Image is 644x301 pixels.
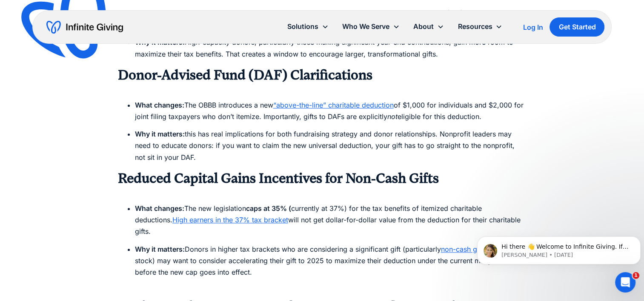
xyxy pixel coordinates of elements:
strong: Why it matters: [135,130,185,138]
a: Log In [523,22,543,32]
a: non-cash gifts [441,245,487,253]
a: “above-the-line” charitable deduction [273,101,394,109]
span: 1 [633,272,639,279]
a: home [46,20,123,34]
li: The OBBB introduces a new of $1,000 for individuals and $2,000 for joint filing taxpayers who don... [135,99,527,122]
li: The bill raises the cap on charitable deductions relative to adjusted gross income (AGI). of AGI ... [135,8,527,31]
strong: Why it matters: [135,245,185,253]
strong: What changes: [135,9,184,17]
p: ‍ [118,187,527,199]
iframe: Intercom notifications message [474,219,644,278]
div: Resources [458,21,492,32]
a: Get Started [550,17,604,37]
div: Solutions [280,17,335,36]
div: About [413,21,434,32]
strong: What changes: [135,101,184,109]
div: Log In [523,24,543,31]
li: Donors in higher tax brackets who are considering a significant gift (particularly such as stock)... [135,244,527,290]
li: this has real implications for both fundraising strategy and donor relationships. Nonprofit leade... [135,128,527,163]
div: About [406,17,451,36]
div: Who We Serve [335,17,406,36]
li: The new legislation currently at 37%) for the tax benefits of itemized charitable deductions. wil... [135,203,527,238]
a: High earners in the 37% tax bracket [172,216,288,224]
li: High-capacity donors, particularly those making significant year-end contributions, gain more roo... [135,37,527,60]
em: not [387,112,398,121]
div: Resources [451,17,509,36]
strong: Donor-Advised Fund (DAF) Clarifications [118,67,372,83]
strong: caps at 35% ( [246,204,291,213]
div: Who We Serve [342,21,389,32]
iframe: Intercom live chat [615,272,635,292]
div: Solutions [287,21,318,32]
strong: Reduced Capital Gains Incentives for Non-Cash Gifts [118,170,439,186]
p: ‍ [118,84,527,95]
strong: What changes: [135,204,184,213]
